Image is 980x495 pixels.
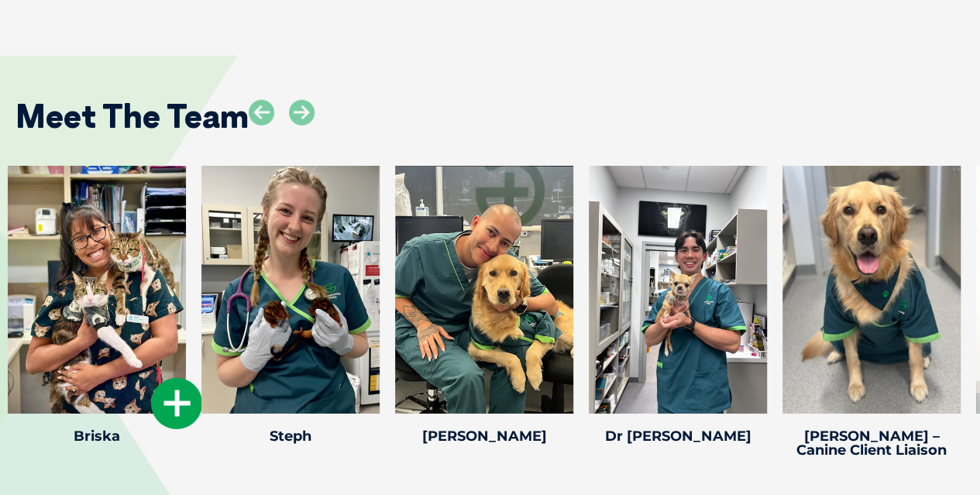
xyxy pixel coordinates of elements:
h2: Meet The Team [15,100,249,132]
h4: Briska [8,429,186,443]
h4: [PERSON_NAME] – Canine Client Liaison [782,429,961,457]
h4: Steph [201,429,380,443]
h4: Dr [PERSON_NAME] [589,429,767,443]
h4: [PERSON_NAME] [395,429,573,443]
